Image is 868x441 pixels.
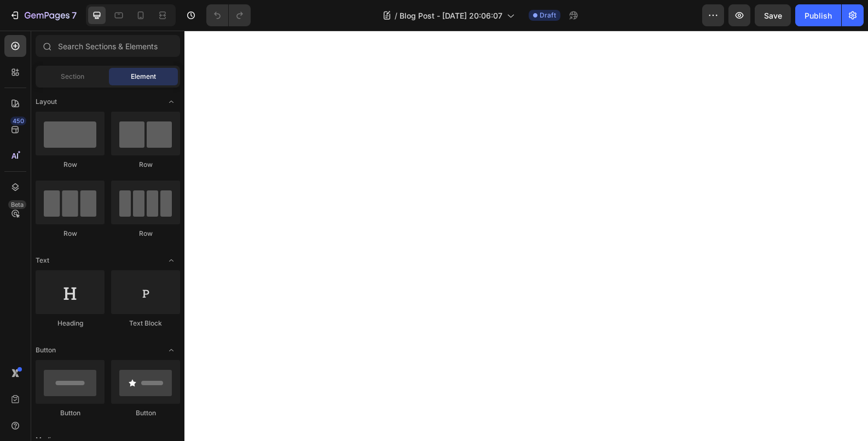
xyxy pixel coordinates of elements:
[540,10,556,20] span: Draft
[795,4,841,26] button: Publish
[111,160,180,170] div: Row
[36,256,49,265] span: Text
[163,93,180,111] span: Toggle open
[400,10,502,21] span: Blog Post - [DATE] 20:06:07
[4,4,82,26] button: 7
[163,252,180,269] span: Toggle open
[10,117,26,125] div: 450
[36,345,56,355] span: Button
[755,4,791,26] button: Save
[36,160,105,170] div: Row
[8,200,26,209] div: Beta
[36,229,105,239] div: Row
[36,318,105,328] div: Heading
[395,10,397,21] span: /
[36,97,57,107] span: Layout
[163,341,180,359] span: Toggle open
[764,11,782,20] span: Save
[111,318,180,328] div: Text Block
[805,10,832,21] div: Publish
[72,9,77,22] p: 7
[61,72,84,82] span: Section
[111,408,180,418] div: Button
[36,35,180,57] input: Search Sections & Elements
[184,31,868,441] iframe: Design area
[111,229,180,239] div: Row
[206,4,251,26] div: Undo/Redo
[131,72,156,82] span: Element
[36,408,105,418] div: Button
